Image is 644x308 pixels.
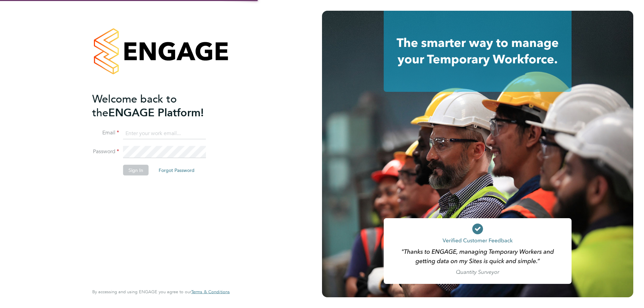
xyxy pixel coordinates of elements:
span: Welcome back to the [92,92,177,119]
input: Enter your work email... [123,127,206,139]
h2: ENGAGE Platform! [92,92,223,119]
button: Forgot Password [153,165,200,176]
label: Email [92,129,119,136]
span: By accessing and using ENGAGE you agree to our [92,289,230,295]
button: Sign In [123,165,149,176]
a: Terms & Conditions [191,289,230,295]
label: Password [92,148,119,155]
